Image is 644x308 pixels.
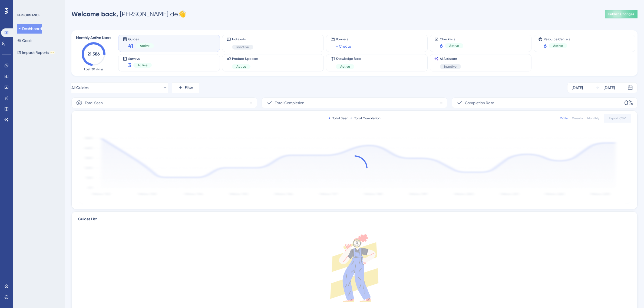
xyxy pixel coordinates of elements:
button: Impact ReportsBETA [17,48,55,57]
button: Goals [17,36,32,45]
span: Banners [336,37,351,41]
span: Total Seen [85,100,103,106]
span: Active [340,64,350,69]
div: Weekly [572,116,583,120]
a: + Create [336,43,351,50]
span: Inactive [236,45,249,49]
span: Publish Changes [608,12,634,16]
span: Guides [128,37,154,41]
span: Inactive [444,64,457,69]
span: Welcome back, [71,10,118,18]
span: Export CSV [609,116,626,120]
div: [DATE] [604,84,615,91]
span: Product Updates [232,57,258,61]
span: 3 [128,61,131,69]
div: Total Seen [329,116,348,120]
div: Daily [560,116,568,120]
span: Active [553,44,563,48]
span: Last 30 days [84,67,103,71]
text: 21,586 [88,51,100,57]
button: All Guides [71,82,168,93]
span: 6 [440,42,443,50]
span: AI Assistant [440,57,461,61]
span: Surveys [128,57,152,60]
div: [DATE] [572,84,583,91]
div: BETA [50,51,55,54]
span: Checklists [440,37,463,41]
span: - [249,99,253,107]
span: Active [236,64,246,69]
span: Active [138,63,147,67]
span: Active [140,44,150,48]
div: PERFORMANCE [17,13,40,17]
span: 41 [128,42,133,50]
button: Export CSV [604,114,631,123]
span: Filter [185,84,193,91]
span: 0% [624,99,633,107]
div: Monthly [587,116,599,120]
span: Monthly Active Users [76,35,111,41]
button: Dashboard [17,24,42,34]
span: Resource Centers [544,37,570,41]
span: Active [449,44,459,48]
button: Publish Changes [605,10,638,18]
div: [PERSON_NAME] de 👋 [71,10,186,18]
span: Completion Rate [465,100,494,106]
button: Filter [172,82,199,93]
span: Total Completion [275,100,304,106]
span: All Guides [71,84,88,91]
div: Total Completion [351,116,381,120]
span: Hotspots [232,37,253,41]
span: Guides List [78,216,97,226]
span: 6 [544,42,547,50]
span: - [440,99,443,107]
span: Knowledge Base [336,57,361,61]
